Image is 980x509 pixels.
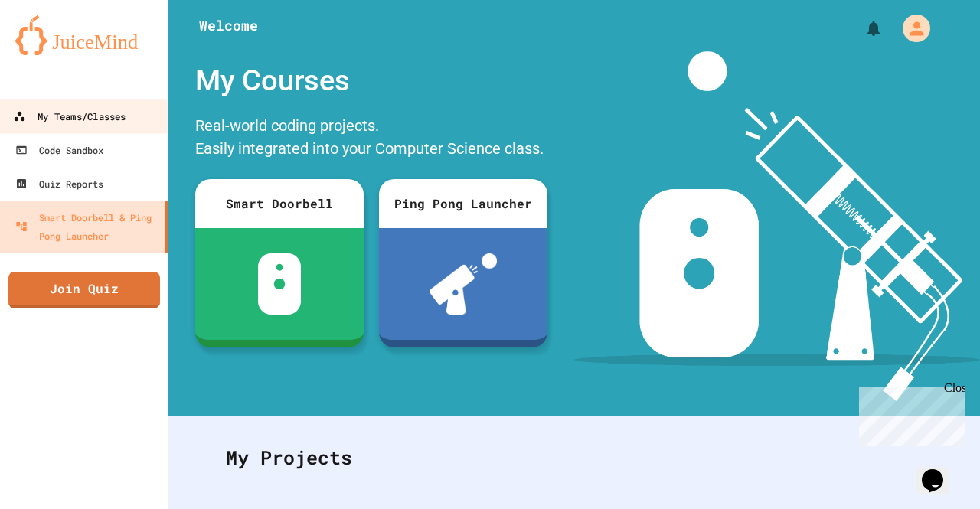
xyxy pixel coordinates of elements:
[15,15,153,55] img: logo-orange.svg
[379,179,547,228] div: Ping Pong Launcher
[430,253,498,315] img: ppl-with-ball.png
[188,51,555,110] div: My Courses
[887,11,934,46] div: My Account
[916,448,965,494] iframe: chat widget
[13,107,126,126] div: My Teams/Classes
[8,272,160,308] a: Join Quiz
[195,179,364,228] div: Smart Doorbell
[15,141,103,159] div: Code Sandbox
[836,15,887,41] div: My Notifications
[188,110,555,168] div: Real-world coding projects. Easily integrated into your Computer Science class.
[211,428,938,488] div: My Projects
[258,253,302,315] img: sdb-white.svg
[15,175,103,193] div: Quiz Reports
[853,381,965,446] iframe: chat widget
[574,51,980,401] img: banner-image-my-projects.png
[15,208,159,245] div: Smart Doorbell & Ping Pong Launcher
[6,6,106,97] div: Chat with us now!Close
